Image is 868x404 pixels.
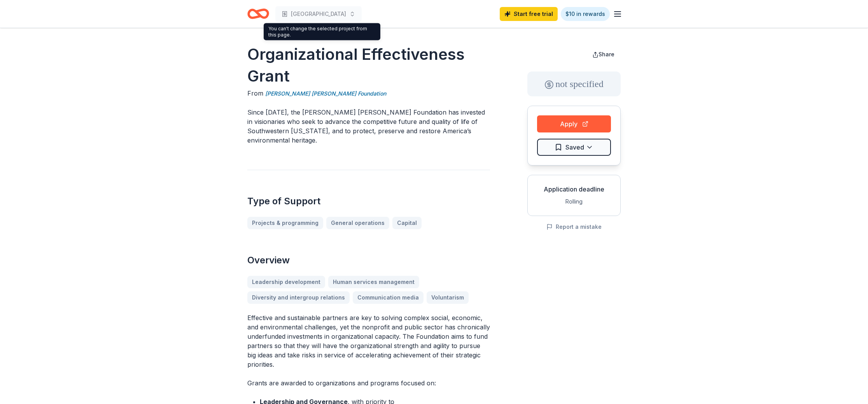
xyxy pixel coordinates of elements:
h2: Type of Support [247,195,490,207]
p: Since [DATE], the [PERSON_NAME] [PERSON_NAME] Foundation has invested in visionaries who seek to ... [247,108,490,145]
div: You can't change the selected project from this page. [264,23,380,40]
a: [PERSON_NAME] [PERSON_NAME] Foundation [265,89,386,98]
h2: Overview [247,254,490,266]
a: General operations [326,217,389,229]
span: Share [598,51,614,57]
div: Rolling [534,197,614,206]
a: Capital [392,217,422,229]
button: Apply [537,115,611,132]
span: Saved [565,142,584,152]
div: not specified [527,71,621,96]
a: $10 in rewards [561,7,610,21]
button: Report a mistake [546,222,602,232]
h1: Organizational Effectiveness Grant [247,44,490,87]
span: [GEOGRAPHIC_DATA] [291,9,346,19]
a: Start free trial [500,7,558,21]
a: Home [247,5,269,23]
button: Share [586,47,621,62]
button: [GEOGRAPHIC_DATA] [275,6,362,22]
div: From [247,89,490,98]
p: Effective and sustainable partners are key to solving complex social, economic, and environmental... [247,313,490,369]
p: Grants are awarded to organizations and programs focused on: [247,378,490,388]
a: Projects & programming [247,217,323,229]
div: Application deadline [534,185,614,194]
button: Saved [537,139,611,156]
